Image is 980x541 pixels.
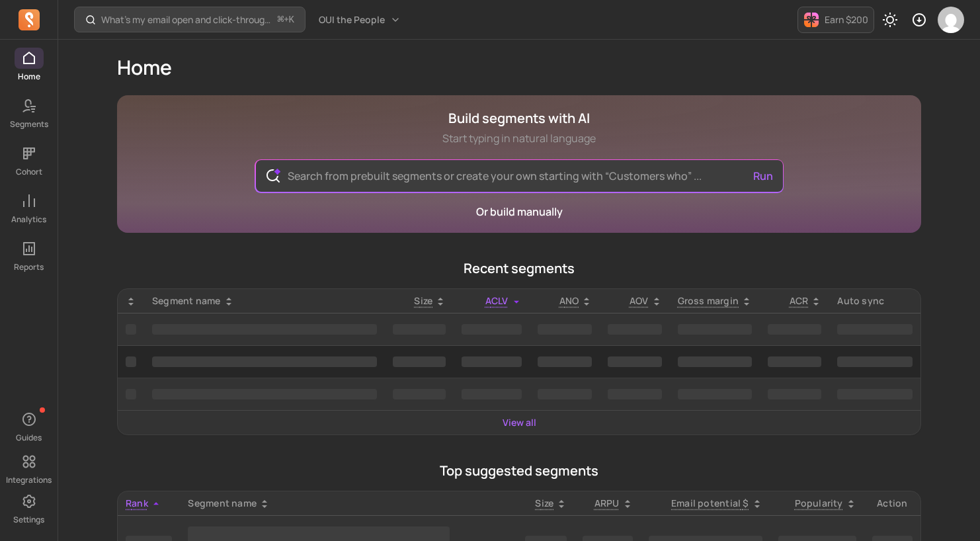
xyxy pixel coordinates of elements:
span: ‌ [678,356,753,367]
span: ‌ [837,389,913,399]
button: OUI the People [311,8,409,32]
span: ANO [559,294,579,307]
p: Analytics [11,214,46,225]
span: ‌ [152,324,377,335]
span: ‌ [837,324,913,335]
p: AOV [630,294,649,308]
span: Size [414,294,432,307]
span: ‌ [393,356,446,367]
p: ACR [790,294,809,308]
img: avatar [938,7,964,33]
span: ‌ [126,324,136,335]
button: Guides [15,406,44,446]
span: ‌ [538,324,592,335]
p: Earn $200 [825,13,868,26]
p: Popularity [795,497,843,510]
span: ACLV [485,294,509,307]
span: ‌ [768,324,821,335]
p: Recent segments [117,259,921,278]
span: Rank [126,497,148,509]
span: ‌ [126,356,136,367]
span: ‌ [462,389,521,399]
h1: Build segments with AI [442,109,596,128]
p: Gross margin [678,294,739,308]
span: ‌ [678,389,753,399]
p: Guides [16,433,42,443]
p: Email potential $ [671,497,749,510]
span: ‌ [152,356,377,367]
p: Start typing in natural language [442,130,596,146]
div: Auto sync [837,294,913,308]
kbd: K [289,15,294,25]
span: ‌ [152,389,377,399]
div: Segment name [152,294,377,308]
p: Cohort [16,167,42,177]
span: ‌ [837,356,913,367]
button: Run [748,163,778,189]
span: ‌ [462,356,521,367]
span: ‌ [678,324,753,335]
a: View all [503,416,536,429]
span: OUI the People [319,13,385,26]
p: Top suggested segments [117,462,921,480]
span: Size [535,497,553,509]
div: Action [872,497,913,510]
p: Integrations [6,475,52,485]
span: ‌ [608,324,661,335]
span: ‌ [538,356,592,367]
p: Reports [14,262,44,272]
p: What’s my email open and click-through rate? [101,13,272,26]
span: ‌ [608,356,661,367]
span: ‌ [393,389,446,399]
span: ‌ [393,324,446,335]
button: Toggle dark mode [877,7,903,33]
span: ‌ [126,389,136,399]
kbd: ⌘ [277,12,284,28]
span: ‌ [768,356,821,367]
span: + [278,13,294,26]
button: Earn $200 [797,7,874,33]
p: Segments [10,119,48,130]
p: ARPU [594,497,620,510]
span: ‌ [462,324,521,335]
input: Search from prebuilt segments or create your own starting with “Customers who” ... [277,160,762,192]
p: Settings [13,515,44,525]
h1: Home [117,56,921,79]
span: ‌ [768,389,821,399]
span: ‌ [538,389,592,399]
a: Or build manually [476,204,563,219]
button: What’s my email open and click-through rate?⌘+K [74,7,306,32]
p: Home [18,71,40,82]
span: ‌ [608,389,661,399]
div: Segment name [188,497,509,510]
